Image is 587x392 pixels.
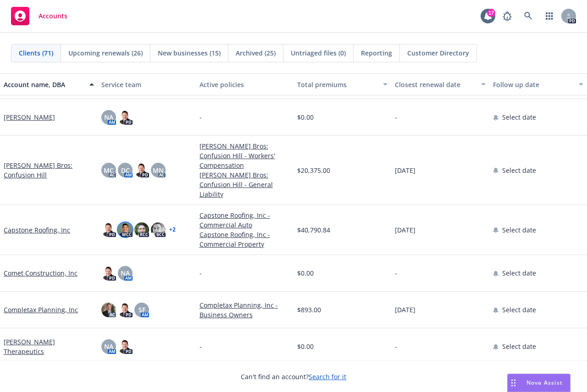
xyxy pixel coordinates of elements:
span: [DATE] [395,225,415,235]
div: 17 [487,9,495,17]
span: New businesses (15) [158,48,221,58]
img: photo [134,222,149,237]
span: Can't find an account? [241,372,346,381]
span: Select date [502,225,536,235]
a: Completax Planning, Inc - Business Owners [199,300,290,320]
a: + 2 [169,227,176,232]
a: [PERSON_NAME] Bros: Confusion Hill - Workers' Compensation [199,141,290,170]
button: Total premiums [293,73,391,95]
span: [DATE] [395,166,415,175]
span: - [199,112,202,122]
span: Nova Assist [526,379,563,386]
span: Clients (71) [19,48,53,58]
a: [PERSON_NAME] [4,112,55,122]
span: $40,790.84 [297,225,330,235]
span: $0.00 [297,342,314,351]
span: Archived (25) [236,48,276,58]
span: SF [138,305,145,315]
span: $0.00 [297,112,314,122]
span: [DATE] [395,305,415,315]
button: Active policies [196,73,293,95]
span: Accounts [39,12,67,20]
span: NA [104,342,113,351]
span: Select date [502,112,536,122]
img: photo [118,303,133,317]
img: photo [134,163,149,177]
button: Service team [98,73,195,95]
span: Reporting [361,48,392,58]
span: Customer Directory [407,48,469,58]
span: Upcoming renewals (26) [68,48,143,58]
a: Comet Construction, Inc [4,268,78,278]
span: Select date [502,342,536,351]
span: Select date [502,268,536,278]
a: Capstone Roofing, Inc - Commercial Property [199,230,290,249]
button: Closest renewal date [391,73,489,95]
span: MN [153,166,164,175]
a: Search [519,7,537,25]
span: Untriaged files (0) [291,48,346,58]
div: Total premiums [297,80,377,89]
a: Completax Planning, Inc [4,305,78,315]
div: Closest renewal date [395,80,475,89]
span: NA [104,112,113,122]
span: $893.00 [297,305,321,315]
button: Follow up date [489,73,587,95]
a: Switch app [540,7,559,25]
span: $20,375.00 [297,166,330,175]
span: Select date [502,166,536,175]
div: Service team [101,80,192,89]
span: NA [121,268,130,278]
span: - [395,268,397,278]
div: Active policies [199,80,290,89]
img: photo [118,110,133,125]
div: Account name, DBA [4,80,84,89]
div: Follow up date [493,80,573,89]
span: - [395,112,397,122]
a: Report a Bug [498,7,516,25]
span: - [395,342,397,351]
a: [PERSON_NAME] Bros: Confusion Hill [4,160,94,180]
img: photo [101,303,116,317]
a: [PERSON_NAME] Bros: Confusion Hill - General Liability [199,170,290,199]
button: Nova Assist [507,374,570,392]
span: $0.00 [297,268,314,278]
span: - [199,342,202,351]
a: Capstone Roofing, Inc - Commercial Auto [199,210,290,230]
img: photo [151,222,166,237]
img: photo [118,339,133,354]
a: [PERSON_NAME] Therapeutics [4,337,94,356]
span: DC [121,166,130,175]
a: Capstone Roofing, Inc [4,225,70,235]
div: Drag to move [508,374,519,392]
img: photo [118,222,133,237]
img: photo [101,222,116,237]
span: - [199,268,202,278]
img: photo [101,266,116,281]
a: Search for it [309,372,346,381]
span: Select date [502,305,536,315]
a: Accounts [7,3,71,29]
span: MC [104,166,114,175]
